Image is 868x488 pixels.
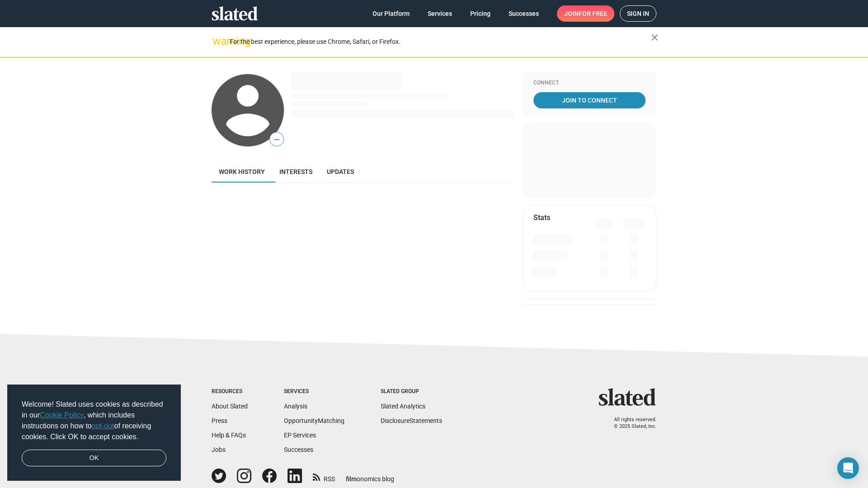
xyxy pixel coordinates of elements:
[533,92,646,108] a: Join To Connect
[535,92,644,108] span: Join To Connect
[212,417,227,424] a: Press
[272,161,320,183] a: Interests
[212,161,272,183] a: Work history
[284,446,313,453] a: Successes
[7,385,181,481] div: cookieconsent
[279,168,312,175] span: Interests
[327,168,354,175] span: Updates
[22,450,166,467] a: dismiss cookie message
[463,5,498,22] a: Pricing
[92,422,114,430] a: opt-out
[212,432,246,439] a: Help & FAQs
[320,161,361,183] a: Updates
[837,457,859,479] div: Open Intercom Messenger
[604,417,656,430] p: All rights reserved. © 2025 Slated, Inc.
[381,403,425,410] a: Slated Analytics
[579,5,607,22] span: for free
[212,446,226,453] a: Jobs
[381,417,442,424] a: DisclosureStatements
[533,80,646,87] div: Connect
[381,388,442,395] div: Slated Group
[230,36,651,48] div: For the best experience, please use Chrome, Safari, or Firefox.
[470,5,491,22] span: Pricing
[270,134,283,145] span: —
[284,417,344,424] a: OpportunityMatching
[420,5,459,22] a: Services
[501,5,546,22] a: Successes
[627,6,649,21] span: Sign in
[373,5,410,22] span: Our Platform
[509,5,539,22] span: Successes
[212,388,248,395] div: Resources
[346,475,357,483] span: film
[40,411,84,419] a: Cookie Policy
[212,36,223,47] mat-icon: warning
[284,403,307,410] a: Analysis
[284,388,344,395] div: Services
[212,403,248,410] a: About Slated
[557,5,614,22] a: Joinfor free
[284,432,316,439] a: EP Services
[620,5,656,22] a: Sign in
[365,5,417,22] a: Our Platform
[219,168,265,175] span: Work history
[313,469,335,483] a: RSS
[22,399,166,442] span: Welcome! Slated uses cookies as described in our , which includes instructions on how to of recei...
[649,32,660,43] mat-icon: close
[346,468,394,483] a: filmonomics blog
[564,5,607,22] span: Join
[428,5,452,22] span: Services
[533,213,550,222] mat-card-title: Stats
